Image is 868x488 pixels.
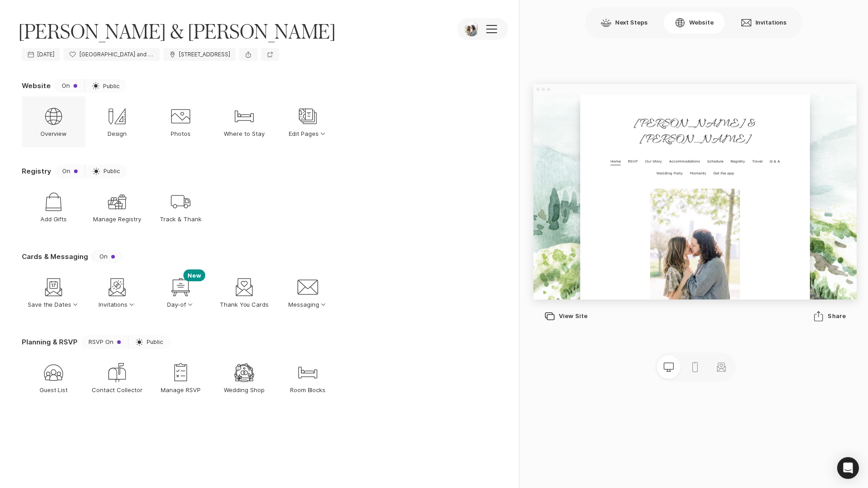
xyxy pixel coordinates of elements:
[64,48,159,61] a: [GEOGRAPHIC_DATA] and [GEOGRAPHIC_DATA], [GEOGRAPHIC_DATA], [GEOGRAPHIC_DATA], [GEOGRAPHIC_DATA],...
[212,353,276,403] a: Wedding Shop
[160,215,202,223] p: Track & Thank
[22,81,51,90] p: Website
[79,51,154,58] p: Lacawac Sanctuary Field Station and Environmental Education Center, Sanctuary Road, Lake Ariel, P...
[147,339,163,345] span: Public
[233,105,255,127] div: Where to Stay
[128,335,170,349] button: Public
[239,48,257,61] button: Share event information
[664,12,724,34] button: Website
[163,48,236,61] a: [STREET_ADDRESS]
[43,362,64,383] div: Guest List
[149,96,212,147] a: Photos
[28,300,80,309] p: Save the Dates
[478,125,498,145] a: Q & A
[730,12,798,34] button: Invitations
[171,129,191,138] p: Photos
[297,362,319,383] div: Room Blocks
[43,105,64,127] div: Overview
[108,129,127,138] p: Design
[170,105,192,127] div: Photos
[212,267,276,318] a: Thank You Cards
[167,300,195,309] p: Day-of
[161,386,201,394] p: Manage RSVP
[316,149,349,169] p: Moments
[170,191,192,213] div: Track & Thank
[104,168,120,174] span: Public
[85,267,149,318] button: Invitations
[399,125,428,145] a: Registry
[22,267,85,318] button: Save the Dates
[55,164,85,178] button: On
[248,149,302,169] a: Wedding Party
[93,215,141,223] p: Manage Registry
[297,276,319,298] div: Messaging
[288,300,327,309] p: Messaging
[690,362,700,373] svg: Preview mobile
[103,82,119,90] span: Public
[289,129,327,138] p: Edit Pages
[92,250,122,264] button: On
[297,105,319,127] div: Edit Pages
[85,164,127,178] button: Public
[261,48,279,61] a: Preview website
[22,182,85,233] a: Add Gifts
[99,300,136,309] p: Invitations
[40,215,67,223] p: Add Gifts
[233,362,255,383] div: Wedding Shop
[22,353,85,403] a: Guest List
[813,311,846,322] div: Share
[22,252,88,261] p: Cards & Messaging
[276,267,340,318] button: Messaging
[590,12,659,34] button: Next Steps
[276,353,340,403] a: Room Blocks
[92,386,142,394] p: Contact Collector
[224,129,265,138] p: Where to Stay
[22,48,60,61] a: [DATE]
[191,125,211,145] a: RSVP
[464,22,479,36] img: Event Photo
[212,96,276,147] a: Where to Stay
[54,79,84,93] button: On
[837,457,859,479] div: Open Intercom Messenger
[43,276,64,298] div: Save the Dates
[22,96,85,147] a: Overview
[149,267,212,318] button: NewDay-of
[544,311,587,322] div: View Site
[170,362,192,383] div: Manage RSVP
[81,335,128,349] button: RSVP On
[149,182,212,233] a: Track & Thank
[274,125,337,145] a: Accommodations
[224,386,265,394] p: Wedding Shop
[43,191,64,213] div: Add Gifts
[18,18,335,45] span: [PERSON_NAME] & [PERSON_NAME]
[170,276,192,298] div: Day-of
[183,269,205,281] p: New
[233,276,255,298] div: Thank You Cards
[220,300,269,309] p: Thank You Cards
[85,96,149,147] a: Design
[364,149,406,169] a: Get the app
[85,182,149,233] a: Manage Registry
[22,337,78,347] p: Planning & RSVP
[716,362,727,373] svg: Preview matching stationery
[351,125,384,145] a: Schedule
[442,125,463,145] a: Travel
[276,96,340,147] button: Edit Pages
[156,125,177,145] a: Home
[106,276,128,298] div: Invitations
[226,125,260,145] a: Our Story
[106,105,128,127] div: Design
[39,386,68,394] p: Guest List
[149,353,212,403] a: Manage RSVP
[40,129,67,138] p: Overview
[22,166,51,176] p: Registry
